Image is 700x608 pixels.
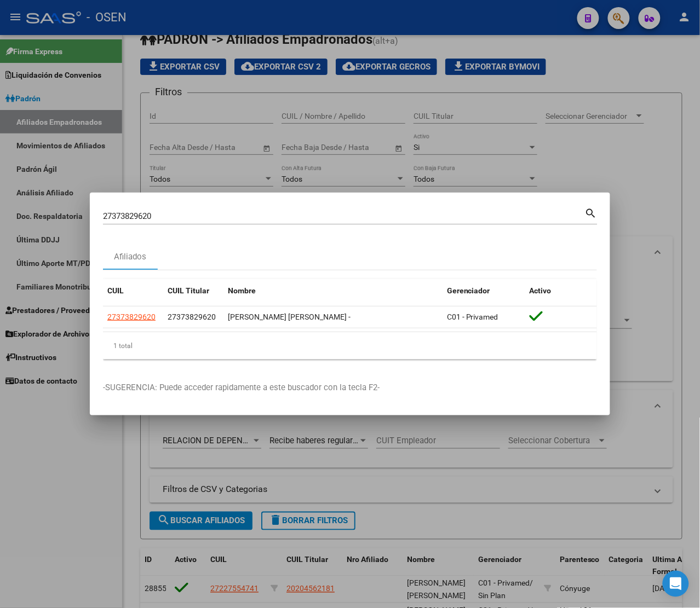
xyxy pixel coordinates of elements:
span: 27373829620 [168,312,216,321]
datatable-header-cell: Activo [525,279,597,303]
span: CUIL Titular [168,286,209,295]
span: Nombre [228,286,256,295]
datatable-header-cell: CUIL [103,279,163,303]
div: 1 total [103,332,597,360]
span: CUIL [107,286,124,295]
datatable-header-cell: Gerenciador [443,279,525,303]
div: Open Intercom Messenger [663,571,689,597]
datatable-header-cell: CUIL Titular [163,279,223,303]
div: [PERSON_NAME] [PERSON_NAME] - [228,311,438,323]
span: Gerenciador [447,286,490,295]
p: -SUGERENCIA: Puede acceder rapidamente a este buscador con la tecla F2- [103,381,597,394]
datatable-header-cell: Nombre [223,279,443,303]
div: Afiliados [114,251,147,263]
mat-icon: search [585,206,598,219]
span: Activo [530,286,552,295]
span: C01 - Privamed [447,312,498,321]
span: 27373829620 [107,312,156,321]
